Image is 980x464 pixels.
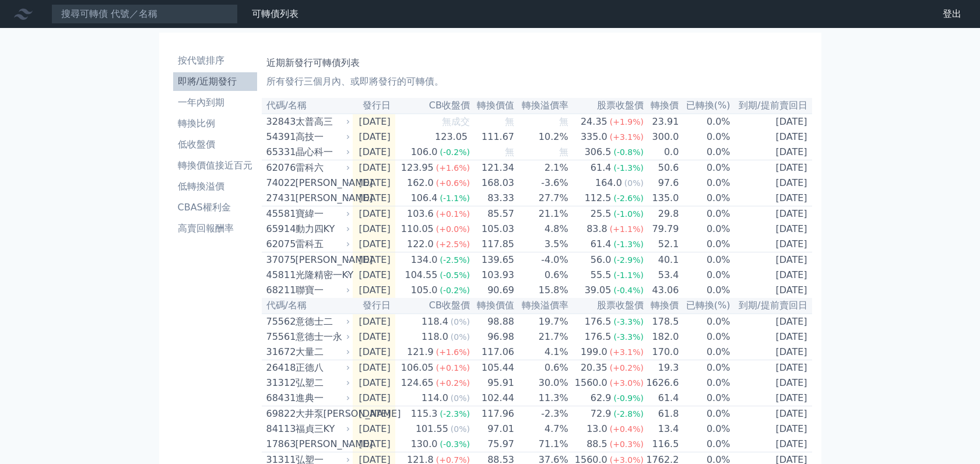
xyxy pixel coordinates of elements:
div: 31672 [266,345,293,359]
td: 97.6 [644,175,679,191]
div: 福貞三KY [296,422,348,436]
td: 4.8% [515,222,569,237]
span: (0%) [451,317,470,326]
span: (-2.5%) [440,255,470,265]
p: 所有發行三個月內、或即將發行的可轉債。 [266,75,807,89]
div: 84113 [266,422,293,436]
div: 20.35 [578,361,610,375]
div: 1560.0 [572,376,610,390]
td: [DATE] [353,421,395,437]
div: 83.8 [584,222,610,236]
span: (+2.5%) [436,240,470,249]
td: 21.7% [515,329,569,345]
td: 40.1 [644,252,679,268]
th: CB收盤價 [395,298,470,314]
td: 0.0% [679,252,730,268]
td: 0.0% [679,283,730,298]
td: [DATE] [353,237,395,252]
td: [DATE] [731,175,812,191]
td: [DATE] [731,191,812,206]
td: 3.5% [515,237,569,252]
td: 111.67 [470,129,515,145]
span: 無 [559,116,568,127]
th: 發行日 [353,298,395,314]
td: [DATE] [731,206,812,222]
div: [PERSON_NAME] [296,437,348,451]
td: 1626.6 [644,375,679,391]
th: 轉換價值 [470,298,515,314]
td: [DATE] [353,206,395,222]
td: [DATE] [731,360,812,376]
a: 低轉換溢價 [173,177,257,196]
td: 0.0 [644,145,679,160]
a: 按代號排序 [173,51,257,70]
td: 4.7% [515,421,569,437]
td: 0.0% [679,375,730,391]
td: 117.06 [470,345,515,360]
a: 高賣回報酬率 [173,219,257,238]
td: -2.3% [515,406,569,422]
div: 122.0 [405,237,436,251]
th: 代碼/名稱 [262,298,353,314]
span: (-0.8%) [613,147,644,157]
td: 0.0% [679,437,730,452]
div: [PERSON_NAME] [296,253,348,267]
td: [DATE] [731,114,812,129]
td: 135.0 [644,191,679,206]
div: 56.0 [588,253,614,267]
td: [DATE] [731,329,812,345]
div: 54391 [266,130,293,144]
div: 176.5 [582,315,614,329]
div: 115.3 [409,407,440,421]
span: (-0.3%) [440,440,470,449]
li: CBAS權利金 [173,201,257,215]
div: 335.0 [578,130,610,144]
span: (+0.4%) [610,424,644,434]
td: 98.88 [470,314,515,329]
td: 0.6% [515,268,569,283]
li: 轉換比例 [173,117,257,131]
td: 0.0% [679,360,730,376]
div: 弘塑二 [296,376,348,390]
td: 52.1 [644,237,679,252]
span: (+0.1%) [436,363,470,372]
span: 無 [505,146,514,157]
td: 0.0% [679,145,730,160]
td: 61.4 [644,391,679,406]
span: (-3.3%) [613,317,644,326]
td: 27.7% [515,191,569,206]
td: 30.0% [515,375,569,391]
th: 轉換溢價率 [515,298,569,314]
td: [DATE] [353,129,395,145]
td: 71.1% [515,437,569,452]
div: 306.5 [582,145,614,159]
span: (+3.1%) [610,347,644,357]
div: 68211 [266,283,293,297]
th: 轉換溢價率 [515,98,569,114]
td: 182.0 [644,329,679,345]
td: 21.1% [515,206,569,222]
div: 106.05 [399,361,436,375]
div: 晶心科一 [296,145,348,159]
td: 0.0% [679,129,730,145]
td: 0.0% [679,314,730,329]
div: 88.5 [584,437,610,451]
a: CBAS權利金 [173,198,257,217]
div: 164.0 [593,176,624,190]
li: 即將/近期發行 [173,75,257,89]
span: (0%) [451,424,470,434]
td: 90.69 [470,283,515,298]
td: 83.33 [470,191,515,206]
td: 0.0% [679,391,730,406]
span: (-0.4%) [613,286,644,295]
th: 到期/提前賣回日 [731,298,812,314]
td: -3.6% [515,175,569,191]
td: 75.97 [470,437,515,452]
div: 105.0 [409,283,440,297]
td: [DATE] [731,237,812,252]
div: 104.55 [402,268,440,282]
div: 110.05 [399,222,436,236]
div: 123.05 [433,130,470,144]
td: 105.03 [470,222,515,237]
a: 登出 [933,5,971,23]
